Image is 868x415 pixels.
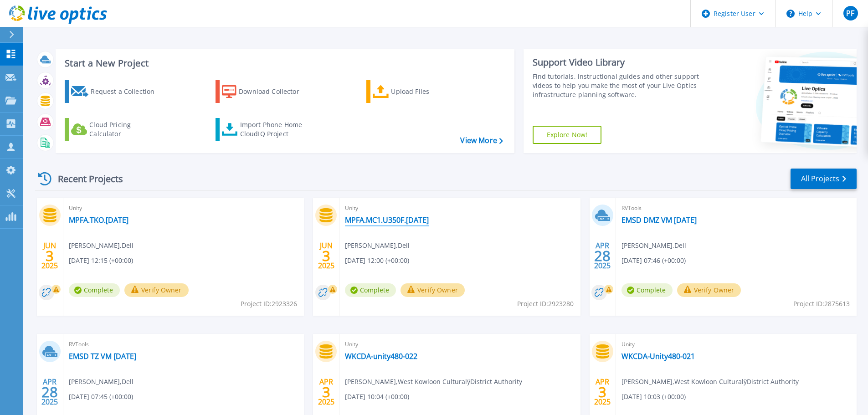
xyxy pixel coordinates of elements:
[366,80,468,103] a: Upload Files
[621,377,799,387] span: [PERSON_NAME] , West Kowloon CulturalÿDistrict Authority
[216,80,317,103] a: Download Collector
[621,339,851,349] span: Unity
[318,375,335,409] div: APR 2025
[793,299,850,309] span: Project ID: 2875613
[345,392,409,402] span: [DATE] 10:04 (+00:00)
[69,283,120,297] span: Complete
[69,203,298,213] span: Unity
[89,120,162,138] div: Cloud Pricing Calculator
[46,252,54,260] span: 3
[65,118,166,141] a: Cloud Pricing Calculator
[241,299,297,309] span: Project ID: 2923326
[239,82,312,101] div: Download Collector
[345,203,575,213] span: Unity
[621,283,673,297] span: Complete
[391,82,464,101] div: Upload Files
[621,241,686,251] span: [PERSON_NAME] , Dell
[621,352,695,361] a: WKCDA-Unity480-021
[621,392,686,402] span: [DATE] 10:03 (+00:00)
[41,388,58,396] span: 28
[517,299,574,309] span: Project ID: 2923280
[69,392,133,402] span: [DATE] 07:45 (+00:00)
[345,339,575,349] span: Unity
[345,377,522,387] span: [PERSON_NAME] , West Kowloon CulturalÿDistrict Authority
[69,377,134,387] span: [PERSON_NAME] , Dell
[594,239,611,272] div: APR 2025
[124,283,189,297] button: Verify Owner
[846,10,854,17] span: PF
[322,252,330,260] span: 3
[345,283,396,297] span: Complete
[69,215,128,225] a: MPFA.TKO.[DATE]
[621,215,697,225] a: EMSD DMZ VM [DATE]
[41,239,58,272] div: JUN 2025
[345,241,410,251] span: [PERSON_NAME] , Dell
[35,168,135,190] div: Recent Projects
[401,283,465,297] button: Verify Owner
[594,252,611,260] span: 28
[594,375,611,409] div: APR 2025
[460,136,503,145] a: View More
[533,72,703,99] div: Find tutorials, instructional guides and other support videos to help you make the most of your L...
[621,256,686,266] span: [DATE] 07:46 (+00:00)
[69,241,134,251] span: [PERSON_NAME] , Dell
[41,375,58,409] div: APR 2025
[322,388,330,396] span: 3
[621,203,851,213] span: RVTools
[65,80,166,103] a: Request a Collection
[240,120,311,138] div: Import Phone Home CloudIQ Project
[677,283,741,297] button: Verify Owner
[533,126,602,144] a: Explore Now!
[69,352,136,361] a: EMSD TZ VM [DATE]
[318,239,335,272] div: JUN 2025
[533,56,703,68] div: Support Video Library
[91,82,164,101] div: Request a Collection
[345,215,429,225] a: MPFA.MC1.U350F.[DATE]
[345,352,417,361] a: WKCDA-unity480-022
[345,256,409,266] span: [DATE] 12:00 (+00:00)
[69,339,298,349] span: RVTools
[69,256,133,266] span: [DATE] 12:15 (+00:00)
[791,169,857,189] a: All Projects
[65,58,503,68] h3: Start a New Project
[598,388,606,396] span: 3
